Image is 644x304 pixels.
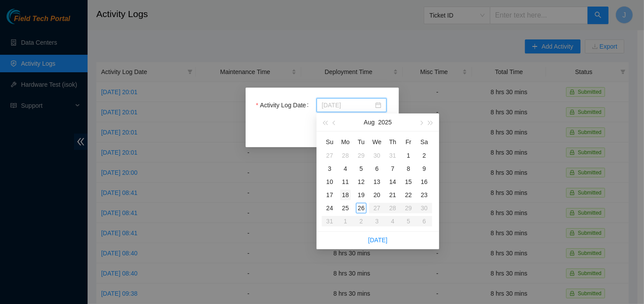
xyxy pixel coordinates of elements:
[353,188,369,201] td: 2025-08-19
[369,149,385,162] td: 2025-07-30
[324,150,335,161] div: 27
[322,149,338,162] td: 2025-07-27
[322,162,338,175] td: 2025-08-03
[369,135,385,149] th: We
[416,175,432,188] td: 2025-08-16
[353,162,369,175] td: 2025-08-05
[338,162,353,175] td: 2025-08-04
[340,190,351,200] div: 18
[387,177,398,187] div: 14
[340,203,351,213] div: 25
[353,135,369,149] th: Tu
[385,149,401,162] td: 2025-07-31
[369,188,385,201] td: 2025-08-20
[403,177,414,187] div: 15
[369,162,385,175] td: 2025-08-06
[340,177,351,187] div: 11
[419,177,429,187] div: 16
[372,150,382,161] div: 30
[364,113,375,131] button: Aug
[403,150,414,161] div: 1
[419,163,429,174] div: 9
[356,150,366,161] div: 29
[419,190,429,200] div: 23
[372,177,382,187] div: 13
[338,149,353,162] td: 2025-07-28
[416,135,432,149] th: Sa
[401,188,416,201] td: 2025-08-22
[353,175,369,188] td: 2025-08-12
[378,113,392,131] button: 2025
[416,162,432,175] td: 2025-08-09
[340,163,351,174] div: 4
[338,188,353,201] td: 2025-08-18
[419,150,429,161] div: 2
[324,190,335,200] div: 17
[387,190,398,200] div: 21
[387,163,398,174] div: 7
[340,150,351,161] div: 28
[372,190,382,200] div: 20
[356,203,366,213] div: 26
[322,201,338,215] td: 2025-08-24
[416,188,432,201] td: 2025-08-23
[416,149,432,162] td: 2025-08-02
[322,188,338,201] td: 2025-08-17
[403,163,414,174] div: 8
[322,135,338,149] th: Su
[338,175,353,188] td: 2025-08-11
[401,162,416,175] td: 2025-08-08
[356,177,366,187] div: 12
[338,135,353,149] th: Mo
[256,98,312,112] label: Activity Log Date
[353,149,369,162] td: 2025-07-29
[324,163,335,174] div: 3
[338,201,353,215] td: 2025-08-25
[324,177,335,187] div: 10
[385,162,401,175] td: 2025-08-07
[403,190,414,200] div: 22
[387,150,398,161] div: 31
[322,100,373,110] input: Activity Log Date
[372,163,382,174] div: 6
[401,175,416,188] td: 2025-08-15
[356,190,366,200] div: 19
[369,175,385,188] td: 2025-08-13
[353,201,369,215] td: 2025-08-26
[401,135,416,149] th: Fr
[385,135,401,149] th: Th
[322,175,338,188] td: 2025-08-10
[324,203,335,213] div: 24
[356,163,366,174] div: 5
[385,175,401,188] td: 2025-08-14
[401,149,416,162] td: 2025-08-01
[385,188,401,201] td: 2025-08-21
[368,237,387,244] a: [DATE]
